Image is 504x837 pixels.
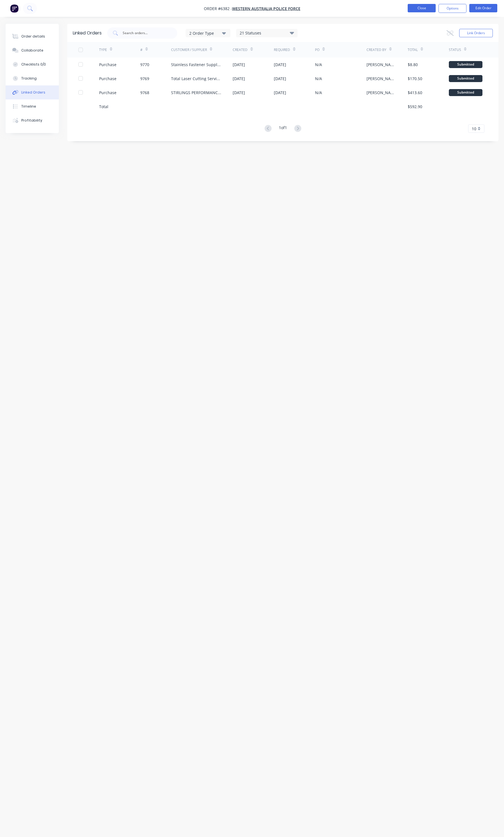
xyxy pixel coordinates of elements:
[73,30,102,36] div: Linked Orders
[233,47,248,52] div: Created
[469,4,497,12] button: Edit Order
[140,76,149,82] div: 9769
[140,90,149,96] div: 9768
[408,47,418,52] div: Total
[6,57,59,71] button: Checklists 0/0
[21,90,45,95] div: Linked Orders
[233,90,245,96] div: [DATE]
[449,47,461,52] div: Status
[6,43,59,57] button: Collaborate
[99,62,116,68] div: Purchase
[408,4,436,12] button: Close
[122,30,169,36] input: Search orders...
[274,90,286,96] div: [DATE]
[6,71,59,85] button: Tracking
[233,76,245,82] div: [DATE]
[6,99,59,113] button: Timeline
[279,125,287,133] div: 1 of 1
[449,75,482,82] div: Submitted
[449,89,482,96] div: Submitted
[472,126,476,132] span: 10
[233,62,245,68] div: [DATE]
[6,85,59,99] button: Linked Orders
[171,90,222,96] div: STIRLINGS PERFORMANCE STEELS
[315,62,322,68] div: N/A
[408,62,418,68] div: $8.80
[315,90,322,96] div: N/A
[189,30,227,36] div: 2 Order Type
[438,4,466,13] button: Options
[171,62,222,68] div: Stainless Fastener Supplies
[99,47,107,52] div: TYPE
[367,90,396,96] div: [PERSON_NAME]
[274,62,286,68] div: [DATE]
[21,48,43,53] div: Collaborate
[367,47,386,52] div: Created By
[140,47,143,52] div: #
[99,90,116,96] div: Purchase
[367,62,396,68] div: [PERSON_NAME]
[21,118,42,123] div: Profitability
[459,29,493,37] button: Link Orders
[21,104,36,109] div: Timeline
[21,34,45,39] div: Order details
[6,113,59,127] button: Profitability
[367,76,396,82] div: [PERSON_NAME]
[236,30,297,36] div: 21 Statuses
[315,76,322,82] div: N/A
[274,47,290,52] div: Required
[449,61,482,68] div: Submitted
[408,104,422,110] div: $592.90
[6,29,59,43] button: Order details
[10,4,18,13] img: Factory
[408,76,422,82] div: $170.50
[274,76,286,82] div: [DATE]
[171,76,222,82] div: Total Laser Cutting Services
[99,104,108,110] div: Total
[21,76,37,81] div: Tracking
[140,62,149,68] div: 9770
[315,47,319,52] div: PO
[204,6,232,11] span: Order #6382 -
[186,29,230,37] button: 2 Order Type
[408,90,422,96] div: $413.60
[232,6,300,11] a: Western Australia Police Force
[171,47,207,52] div: Customer / Supplier
[21,62,46,67] div: Checklists 0/0
[99,76,116,82] div: Purchase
